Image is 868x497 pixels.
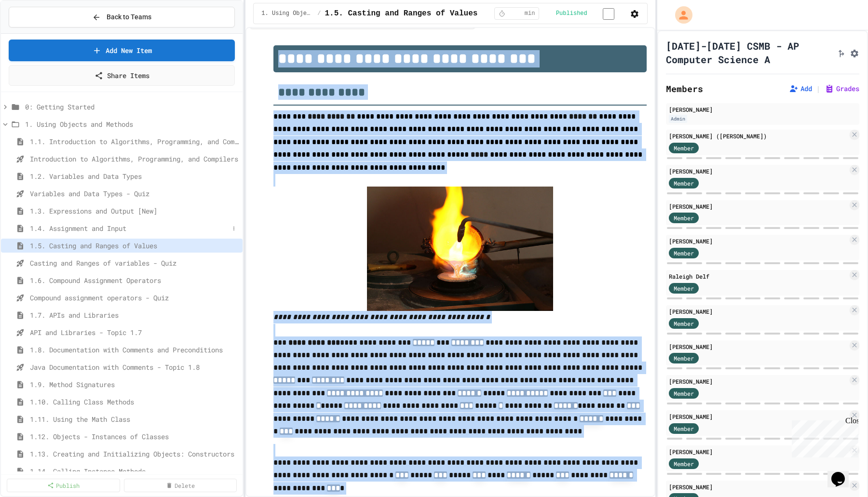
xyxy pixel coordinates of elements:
span: 1.9. Method Signatures [30,379,239,390]
span: Casting and Ranges of variables - Quiz [30,258,239,268]
div: [PERSON_NAME] [669,483,848,491]
span: Member [674,284,694,293]
span: 1.6. Compound Assignment Operators [30,275,239,285]
h2: Members [666,82,703,95]
span: Member [674,214,694,222]
div: [PERSON_NAME] [669,342,848,351]
div: Admin [669,115,687,123]
div: [PERSON_NAME] ([PERSON_NAME]) [669,132,848,140]
span: 1.11. Using the Math Class [30,414,239,424]
span: Introduction to Algorithms, Programming, and Compilers [30,154,239,164]
span: 1.10. Calling Class Methods [30,397,239,407]
div: Content is published and visible to students [556,7,626,19]
span: Member [674,249,694,257]
span: 1.12. Objects - Instances of Classes [30,431,239,442]
div: My Account [665,4,695,26]
span: 1.5. Casting and Ranges of Values [30,241,239,251]
span: min [525,10,535,17]
span: Member [674,389,694,398]
span: Member [674,424,694,433]
span: 1.13. Creating and Initializing Objects: Constructors [30,449,239,459]
span: Java Documentation with Comments - Topic 1.8 [30,362,239,372]
span: 1.4. Assignment and Input [30,223,229,233]
span: 1. Using Objects and Methods [261,10,313,17]
div: [PERSON_NAME] [669,105,856,114]
button: More options [229,224,239,233]
div: [PERSON_NAME] [669,202,848,211]
span: 1. Using Objects and Methods [25,119,239,129]
span: Member [674,459,694,468]
span: 1.7. APIs and Libraries [30,310,239,320]
span: 1.14. Calling Instance Methods [30,466,239,476]
iframe: chat widget [827,458,858,487]
span: Member [674,319,694,328]
span: Variables and Data Types - Quiz [30,188,239,199]
button: Assignment Settings [850,47,859,58]
div: [PERSON_NAME] [669,412,848,421]
div: [PERSON_NAME] [669,237,848,245]
button: Grades [825,84,859,94]
button: Add [789,84,812,94]
span: Compound assignment operators - Quiz [30,293,239,303]
span: Member [674,179,694,188]
input: publish toggle [591,8,626,20]
button: Click to see fork details [836,47,846,58]
button: Back to Teams [9,7,235,27]
span: 1.5. Casting and Ranges of Values [325,8,477,19]
span: Member [674,144,694,152]
div: [PERSON_NAME] [669,377,848,386]
span: Published [556,10,587,17]
div: [PERSON_NAME] [669,167,848,175]
a: Publish [7,479,120,492]
span: 1.3. Expressions and Output [New] [30,206,239,216]
div: Chat with us now!Close [4,4,67,61]
span: Back to Teams [107,12,151,22]
span: 1.8. Documentation with Comments and Preconditions [30,345,239,355]
div: Raleigh Delf [669,272,848,281]
h1: [DATE]-[DATE] CSMB - AP Computer Science A [666,39,832,66]
a: Add New Item [9,40,235,61]
div: [PERSON_NAME] [669,307,848,316]
span: 1.2. Variables and Data Types [30,171,239,181]
iframe: chat widget [788,416,858,457]
span: / [317,10,321,17]
span: | [816,83,821,94]
span: Member [674,354,694,363]
a: Delete [124,479,237,492]
span: 1.1. Introduction to Algorithms, Programming, and Compilers [30,136,239,147]
div: [PERSON_NAME] [669,447,848,456]
a: Share Items [9,65,235,86]
span: API and Libraries - Topic 1.7 [30,327,239,337]
span: 0: Getting Started [25,102,239,112]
